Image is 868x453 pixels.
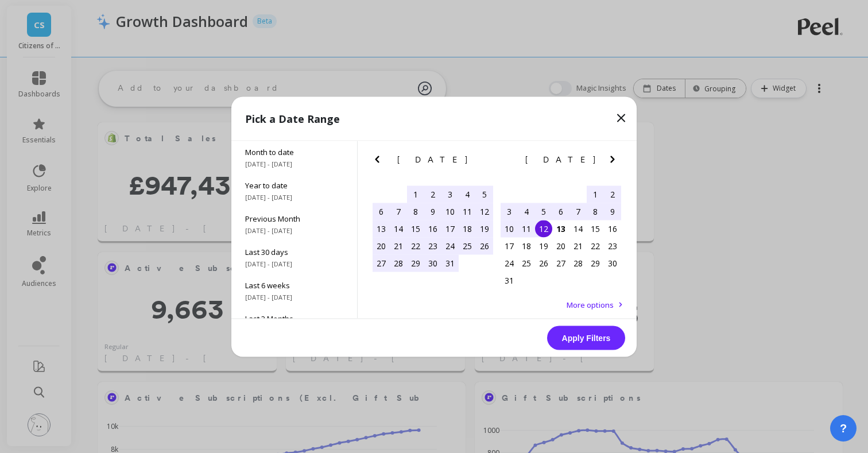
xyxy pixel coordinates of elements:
[441,220,459,237] div: Choose Thursday, July 17th, 2025
[501,254,518,272] div: Choose Sunday, August 24th, 2025
[373,203,390,220] div: Choose Sunday, July 6th, 2025
[373,220,390,237] div: Choose Sunday, July 13th, 2025
[407,254,424,272] div: Choose Tuesday, July 29th, 2025
[501,203,518,220] div: Choose Sunday, August 3rd, 2025
[569,220,587,237] div: Choose Thursday, August 14th, 2025
[390,220,407,237] div: Choose Monday, July 14th, 2025
[604,203,621,220] div: Choose Saturday, August 9th, 2025
[441,203,459,220] div: Choose Thursday, July 10th, 2025
[245,110,340,126] p: Pick a Date Range
[407,220,424,237] div: Choose Tuesday, July 15th, 2025
[518,254,535,272] div: Choose Monday, August 25th, 2025
[459,203,476,220] div: Choose Friday, July 11th, 2025
[547,326,625,350] button: Apply Filters
[501,220,518,237] div: Choose Sunday, August 10th, 2025
[587,254,604,272] div: Choose Friday, August 29th, 2025
[424,237,441,254] div: Choose Wednesday, July 23rd, 2025
[830,415,857,442] button: ?
[535,254,552,272] div: Choose Tuesday, August 26th, 2025
[501,185,621,289] div: month 2025-08
[407,203,424,220] div: Choose Tuesday, July 8th, 2025
[476,203,493,220] div: Choose Saturday, July 12th, 2025
[569,237,587,254] div: Choose Thursday, August 21st, 2025
[373,237,390,254] div: Choose Sunday, July 20th, 2025
[370,152,389,171] button: Previous Month
[245,213,343,223] span: Previous Month
[245,259,343,268] span: [DATE] - [DATE]
[604,185,621,203] div: Choose Saturday, August 2nd, 2025
[569,254,587,272] div: Choose Thursday, August 28th, 2025
[245,192,343,202] span: [DATE] - [DATE]
[604,220,621,237] div: Choose Saturday, August 16th, 2025
[569,203,587,220] div: Choose Thursday, August 7th, 2025
[373,185,493,272] div: month 2025-07
[424,220,441,237] div: Choose Wednesday, July 16th, 2025
[390,237,407,254] div: Choose Monday, July 21st, 2025
[245,292,343,301] span: [DATE] - [DATE]
[476,220,493,237] div: Choose Saturday, July 19th, 2025
[459,237,476,254] div: Choose Friday, July 25th, 2025
[606,152,624,171] button: Next Month
[407,237,424,254] div: Choose Tuesday, July 22nd, 2025
[245,313,343,323] span: Last 3 Months
[518,203,535,220] div: Choose Monday, August 4th, 2025
[373,254,390,272] div: Choose Sunday, July 27th, 2025
[587,237,604,254] div: Choose Friday, August 22nd, 2025
[407,185,424,203] div: Choose Tuesday, July 1st, 2025
[552,254,569,272] div: Choose Wednesday, August 27th, 2025
[478,152,496,171] button: Next Month
[245,180,343,190] span: Year to date
[518,220,535,237] div: Choose Monday, August 11th, 2025
[459,220,476,237] div: Choose Friday, July 18th, 2025
[552,237,569,254] div: Choose Wednesday, August 20th, 2025
[245,280,343,290] span: Last 6 weeks
[476,185,493,203] div: Choose Saturday, July 5th, 2025
[245,246,343,257] span: Last 30 days
[525,154,597,164] span: [DATE]
[552,220,569,237] div: Choose Wednesday, August 13th, 2025
[459,185,476,203] div: Choose Friday, July 4th, 2025
[501,237,518,254] div: Choose Sunday, August 17th, 2025
[587,185,604,203] div: Choose Friday, August 1st, 2025
[390,254,407,272] div: Choose Monday, July 28th, 2025
[390,203,407,220] div: Choose Monday, July 7th, 2025
[441,185,459,203] div: Choose Thursday, July 3rd, 2025
[604,237,621,254] div: Choose Saturday, August 23rd, 2025
[552,203,569,220] div: Choose Wednesday, August 6th, 2025
[587,220,604,237] div: Choose Friday, August 15th, 2025
[587,203,604,220] div: Choose Friday, August 8th, 2025
[535,220,552,237] div: Choose Tuesday, August 12th, 2025
[501,272,518,289] div: Choose Sunday, August 31st, 2025
[245,159,343,168] span: [DATE] - [DATE]
[245,226,343,235] span: [DATE] - [DATE]
[245,146,343,157] span: Month to date
[535,203,552,220] div: Choose Tuesday, August 5th, 2025
[424,185,441,203] div: Choose Wednesday, July 2nd, 2025
[840,420,847,436] span: ?
[424,203,441,220] div: Choose Wednesday, July 9th, 2025
[441,254,459,272] div: Choose Thursday, July 31st, 2025
[518,237,535,254] div: Choose Monday, August 18th, 2025
[567,299,614,309] span: More options
[476,237,493,254] div: Choose Saturday, July 26th, 2025
[498,152,517,171] button: Previous Month
[441,237,459,254] div: Choose Thursday, July 24th, 2025
[424,254,441,272] div: Choose Wednesday, July 30th, 2025
[604,254,621,272] div: Choose Saturday, August 30th, 2025
[397,154,469,164] span: [DATE]
[535,237,552,254] div: Choose Tuesday, August 19th, 2025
